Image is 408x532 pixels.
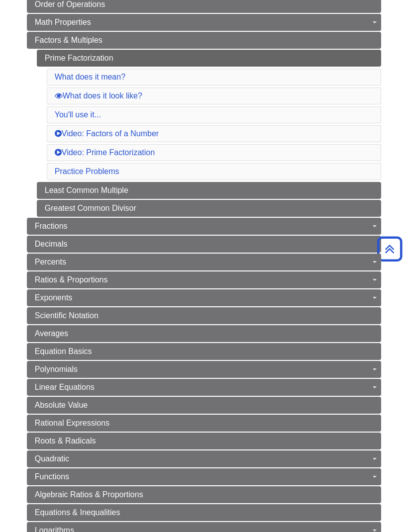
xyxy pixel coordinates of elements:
a: Least Common Multiple [37,182,382,199]
a: Video: Prime Factorization [55,148,155,157]
a: Rational Expressions [27,415,382,432]
a: Scientific Notation [27,307,382,324]
span: Ratios & Proportions [35,275,108,284]
span: Algebraic Ratios & Proportions [35,490,143,499]
span: Roots & Radicals [35,437,96,445]
span: Math Properties [35,18,91,26]
span: Factors & Multiples [35,36,102,44]
a: Equation Basics [27,343,382,360]
a: You'll use it... [55,110,101,119]
span: Absolute Value [35,401,88,409]
a: Math Properties [27,14,382,31]
a: Factors & Multiples [27,32,382,49]
a: Percents [27,254,382,270]
a: Prime Factorization [37,50,382,67]
a: Exponents [27,289,382,306]
a: Decimals [27,236,382,253]
span: Equations & Inequalities [35,508,120,517]
a: Absolute Value [27,397,382,414]
span: Quadratic [35,454,69,463]
span: Decimals [35,240,68,248]
a: What does it look like? [55,91,142,100]
span: Functions [35,472,69,481]
a: Greatest Common Divisor [37,200,382,217]
span: Averages [35,329,68,338]
span: Percents [35,258,66,266]
a: Ratios & Proportions [27,271,382,288]
span: Scientific Notation [35,311,99,320]
a: Functions [27,468,382,485]
a: Video: Factors of a Number [55,129,159,138]
a: Polynomials [27,361,382,378]
a: Back to Top [374,242,406,256]
a: Averages [27,325,382,342]
span: Polynomials [35,365,78,373]
span: Exponents [35,293,73,302]
a: Quadratic [27,450,382,467]
span: Equation Basics [35,347,92,355]
a: Roots & Radicals [27,433,382,449]
a: Practice Problems [55,167,119,176]
a: Equations & Inequalities [27,504,382,521]
a: Fractions [27,218,382,235]
span: Rational Expressions [35,419,109,427]
span: Linear Equations [35,383,95,391]
a: Algebraic Ratios & Proportions [27,486,382,503]
span: Fractions [35,222,68,230]
a: What does it mean? [55,73,125,81]
a: Linear Equations [27,379,382,396]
